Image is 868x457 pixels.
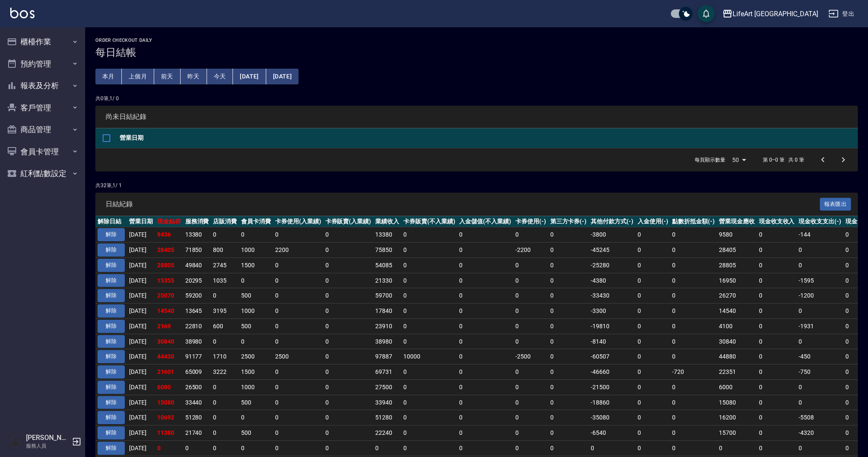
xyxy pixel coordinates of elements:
[825,6,858,22] button: 登出
[513,349,548,364] td: -2500
[401,304,457,319] td: 0
[239,349,273,364] td: 2500
[273,273,323,288] td: 0
[373,395,401,410] td: 33940
[183,349,211,364] td: 91177
[589,273,635,288] td: -4380
[757,318,797,334] td: 0
[513,216,548,227] th: 卡券使用(-)
[589,379,635,395] td: -21500
[118,128,858,148] th: 營業日期
[401,318,457,334] td: 0
[273,243,323,258] td: 2200
[323,227,374,243] td: 0
[181,69,207,84] button: 昨天
[323,273,374,288] td: 0
[323,379,374,395] td: 0
[127,410,155,425] td: [DATE]
[589,243,635,258] td: -45245
[127,227,155,243] td: [DATE]
[670,257,717,273] td: 0
[373,227,401,243] td: 13380
[127,395,155,410] td: [DATE]
[239,273,273,288] td: 0
[183,243,211,258] td: 71850
[373,257,401,273] td: 54085
[635,288,670,304] td: 0
[796,379,843,395] td: 0
[183,364,211,380] td: 65009
[548,349,589,364] td: 0
[273,395,323,410] td: 0
[26,434,69,442] h5: [PERSON_NAME]
[239,288,273,304] td: 500
[211,364,239,380] td: 3222
[457,273,513,288] td: 0
[401,257,457,273] td: 0
[239,243,273,258] td: 1000
[233,69,266,84] button: [DATE]
[106,113,848,121] span: 尚未日結紀錄
[796,288,843,304] td: -1200
[757,243,797,258] td: 0
[548,379,589,395] td: 0
[323,349,374,364] td: 0
[401,334,457,349] td: 0
[127,288,155,304] td: [DATE]
[670,216,717,227] th: 點數折抵金額(-)
[670,364,717,380] td: -720
[717,304,757,319] td: 14540
[211,216,239,227] th: 店販消費
[239,257,273,273] td: 1500
[589,216,635,227] th: 其他付款方式(-)
[513,304,548,319] td: 0
[26,442,69,450] p: 服務人員
[266,69,299,84] button: [DATE]
[127,379,155,395] td: [DATE]
[670,334,717,349] td: 0
[211,243,239,258] td: 800
[183,410,211,425] td: 51280
[635,379,670,395] td: 0
[98,442,125,455] button: 解除
[796,395,843,410] td: 0
[457,288,513,304] td: 0
[635,395,670,410] td: 0
[670,304,717,319] td: 0
[98,411,125,424] button: 解除
[670,349,717,364] td: 0
[513,395,548,410] td: 0
[95,182,858,189] p: 共 32 筆, 1 / 1
[95,46,858,58] h3: 每日結帳
[127,273,155,288] td: [DATE]
[717,364,757,380] td: 22351
[548,334,589,349] td: 0
[548,304,589,319] td: 0
[273,334,323,349] td: 0
[98,350,125,363] button: 解除
[589,288,635,304] td: -33430
[796,304,843,319] td: 0
[548,257,589,273] td: 0
[589,318,635,334] td: -19810
[513,334,548,349] td: 0
[457,349,513,364] td: 0
[757,273,797,288] td: 0
[239,395,273,410] td: 500
[273,379,323,395] td: 0
[796,334,843,349] td: 0
[155,318,183,334] td: 2169
[239,216,273,227] th: 會員卡消費
[373,318,401,334] td: 23910
[373,304,401,319] td: 17840
[717,243,757,258] td: 28405
[7,433,24,450] img: Person
[635,216,670,227] th: 入金使用(-)
[513,243,548,258] td: -2200
[3,119,82,141] button: 商品管理
[98,426,125,440] button: 解除
[548,273,589,288] td: 0
[127,364,155,380] td: [DATE]
[670,243,717,258] td: 0
[698,5,715,22] button: save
